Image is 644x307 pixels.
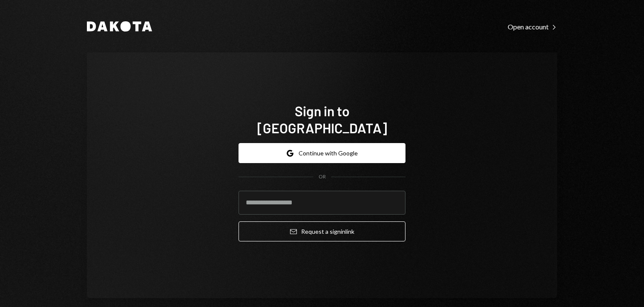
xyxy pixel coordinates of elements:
[508,22,557,31] a: Open account
[508,23,557,31] div: Open account
[239,221,405,241] button: Request a signinlink
[239,143,405,163] button: Continue with Google
[319,173,326,181] div: OR
[239,102,405,136] h1: Sign in to [GEOGRAPHIC_DATA]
